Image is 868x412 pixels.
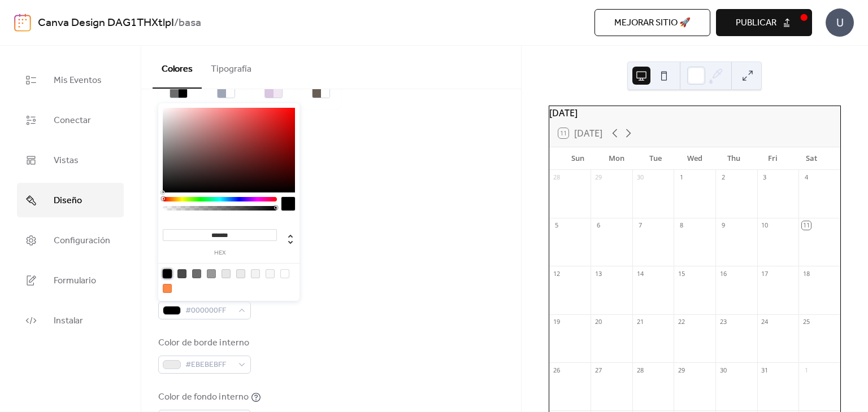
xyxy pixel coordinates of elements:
[761,269,769,278] div: 17
[54,152,79,169] span: Vistas
[594,318,602,326] div: 20
[636,173,644,182] div: 30
[54,272,96,290] span: Formulario
[207,269,216,278] div: rgb(153, 153, 153)
[553,366,561,374] div: 26
[719,269,727,278] div: 16
[158,336,249,350] div: Color de borde interno
[714,147,753,170] div: Thu
[594,9,710,36] button: Mejorar sitio 🚀
[594,366,602,374] div: 27
[597,147,636,170] div: Mon
[174,12,179,34] b: /
[54,192,82,209] span: Diseño
[802,221,810,230] div: 11
[677,173,685,182] div: 1
[266,269,275,278] div: rgb(248, 248, 248)
[594,221,602,230] div: 6
[636,269,644,278] div: 14
[163,284,172,293] div: rgb(255, 137, 70)
[719,318,727,326] div: 23
[280,269,289,278] div: rgb(255, 255, 255)
[802,269,810,278] div: 18
[17,63,124,97] a: Mis Eventos
[761,173,769,182] div: 3
[736,16,776,30] span: Publicar
[677,318,685,326] div: 22
[17,223,124,257] a: Configuración
[185,304,233,318] span: #000000FF
[553,269,561,278] div: 12
[54,312,83,330] span: Instalar
[636,221,644,230] div: 7
[594,173,602,182] div: 29
[163,269,172,278] div: rgb(0, 0, 0)
[38,12,174,34] a: Canva Design DAG1THXtlpI
[761,366,769,374] div: 31
[753,147,792,170] div: Fri
[17,143,124,177] a: Vistas
[761,221,769,230] div: 10
[677,366,685,374] div: 29
[14,14,31,32] img: logo
[716,9,812,36] button: Publicar
[636,147,675,170] div: Tue
[202,46,261,87] button: Tipografía
[177,269,186,278] div: rgb(74, 74, 74)
[54,232,110,249] span: Configuración
[17,103,124,137] a: Conectar
[222,269,231,278] div: rgb(231, 231, 231)
[179,12,201,34] b: basa
[236,269,245,278] div: rgb(235, 235, 235)
[163,250,277,256] label: hex
[614,16,691,30] span: Mejorar sitio 🚀
[802,173,810,182] div: 4
[185,358,233,372] span: #EBEBEBFF
[158,391,249,404] div: Color de fondo interno
[558,147,597,170] div: Sun
[553,173,561,182] div: 28
[251,269,260,278] div: rgb(243, 243, 243)
[677,269,685,278] div: 15
[17,183,124,217] a: Diseño
[153,46,202,89] button: Colores
[54,72,102,89] span: Mis Eventos
[675,147,714,170] div: Wed
[719,366,727,374] div: 30
[54,112,91,129] span: Conectar
[677,221,685,230] div: 8
[17,303,124,338] a: Instalar
[636,318,644,326] div: 21
[826,8,854,37] div: U
[802,366,810,374] div: 1
[761,318,769,326] div: 24
[636,366,644,374] div: 28
[17,263,124,297] a: Formulario
[553,221,561,230] div: 5
[553,318,561,326] div: 19
[719,173,727,182] div: 2
[792,147,831,170] div: Sat
[192,269,201,278] div: rgb(108, 108, 108)
[802,318,810,326] div: 25
[719,221,727,230] div: 9
[594,269,602,278] div: 13
[549,106,840,120] div: [DATE]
